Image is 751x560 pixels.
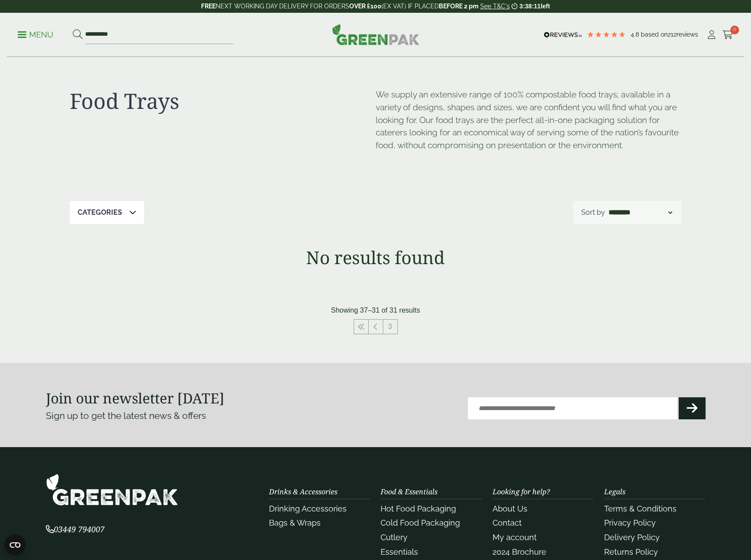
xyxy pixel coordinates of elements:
[381,504,456,513] a: Hot Food Packaging
[376,88,682,152] p: We supply an extensive range of 100% compostable food trays; available in a variety of designs, s...
[332,24,419,45] img: GreenPak Supplies
[46,526,105,534] a: 03449 794007
[676,31,698,38] span: reviews
[349,3,381,10] strong: OVER £100
[46,474,178,506] img: GreenPak Supplies
[730,26,739,34] span: 0
[18,30,53,38] a: Menu
[46,409,343,423] p: Sign up to get the latest news & offers
[541,3,550,10] span: left
[480,3,510,10] a: See T&C's
[544,32,582,38] img: REVIEWS.io
[631,31,641,38] span: 4.8
[78,207,122,218] p: Categories
[604,533,660,542] a: Delivery Policy
[331,305,420,316] p: Showing 37–31 of 31 results
[70,88,376,114] h1: Food Trays
[269,504,347,513] a: Drinking Accessories
[519,3,541,10] span: 3:38:11
[18,30,53,40] p: Menu
[46,524,105,534] span: 03449 794007
[201,3,216,10] strong: FREE
[381,547,418,556] a: Essentials
[722,30,733,39] i: Cart
[381,518,460,527] a: Cold Food Packaging
[587,30,626,38] div: 4.79 Stars
[722,28,733,41] a: 0
[668,31,676,38] span: 212
[381,533,407,542] a: Cutlery
[46,247,706,268] h1: No results found
[439,3,478,10] strong: BEFORE 2 pm
[706,30,717,39] i: My Account
[4,534,26,556] button: Open CMP widget
[493,547,546,556] a: 2024 Brochure
[269,518,321,527] a: Bags & Wraps
[383,320,397,334] a: 3
[46,388,224,407] strong: Join our newsletter [DATE]
[493,504,527,513] a: About Us
[607,207,674,218] select: Shop order
[581,207,605,218] p: Sort by
[493,518,522,527] a: Contact
[604,518,656,527] a: Privacy Policy
[604,504,676,513] a: Terms & Conditions
[493,533,537,542] a: My account
[604,547,658,556] a: Returns Policy
[641,31,668,38] span: Based on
